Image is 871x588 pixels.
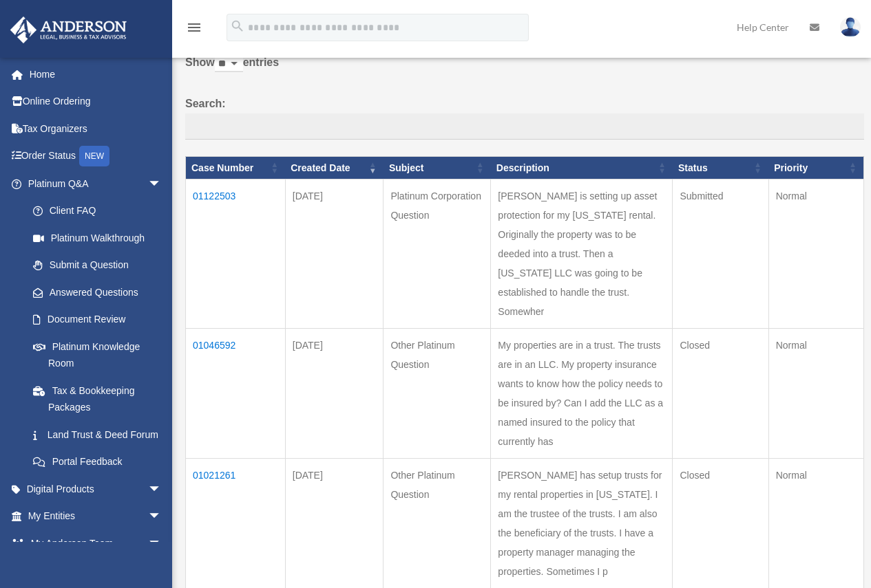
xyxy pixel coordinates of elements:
span: arrow_drop_down [148,503,176,531]
th: Case Number: activate to sort column ascending [186,156,286,179]
span: arrow_drop_down [148,475,176,503]
a: Platinum Walkthrough [19,224,176,252]
select: Showentries [215,56,243,72]
label: Search: [185,94,864,140]
a: Client FAQ [19,197,176,225]
span: arrow_drop_down [148,170,176,198]
label: Show entries [185,53,864,86]
a: Submit a Question [19,252,176,279]
a: Home [10,61,182,88]
a: Platinum Q&Aarrow_drop_down [10,170,176,197]
th: Subject: activate to sort column ascending [384,156,491,179]
td: [DATE] [285,179,384,329]
th: Created Date: activate to sort column ascending [285,156,384,179]
a: menu [186,24,202,36]
a: Land Trust & Deed Forum [19,421,176,448]
td: Other Platinum Question [384,329,491,459]
a: Platinum Knowledge Room [19,333,176,377]
th: Description: activate to sort column ascending [491,156,673,179]
a: My Entitiesarrow_drop_down [10,503,182,530]
i: search [230,19,245,34]
td: My properties are in a trust. The trusts are in an LLC. My property insurance wants to know how t... [491,329,673,459]
td: Normal [768,179,863,329]
a: Portal Feedback [19,448,176,476]
div: NEW [79,146,109,166]
td: Closed [673,329,768,459]
input: Search: [185,113,864,140]
th: Status: activate to sort column ascending [673,156,768,179]
img: User Pic [840,17,861,37]
td: Submitted [673,179,768,329]
span: arrow_drop_down [148,530,176,558]
a: Digital Productsarrow_drop_down [10,475,182,503]
a: Answered Questions [19,279,169,306]
a: Document Review [19,306,176,334]
td: Platinum Corporation Question [384,179,491,329]
a: Tax Organizers [10,115,182,142]
td: Normal [768,329,863,459]
a: Tax & Bookkeeping Packages [19,377,176,421]
td: [DATE] [285,329,384,459]
th: Priority: activate to sort column ascending [768,156,863,179]
a: My Anderson Teamarrow_drop_down [10,530,182,557]
i: menu [186,19,202,36]
td: 01122503 [186,179,286,329]
img: Anderson Advisors Platinum Portal [6,17,131,43]
td: 01046592 [186,329,286,459]
a: Online Ordering [10,88,182,116]
td: [PERSON_NAME] is setting up asset protection for my [US_STATE] rental. Originally the property wa... [491,179,673,329]
a: Order StatusNEW [10,142,182,171]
